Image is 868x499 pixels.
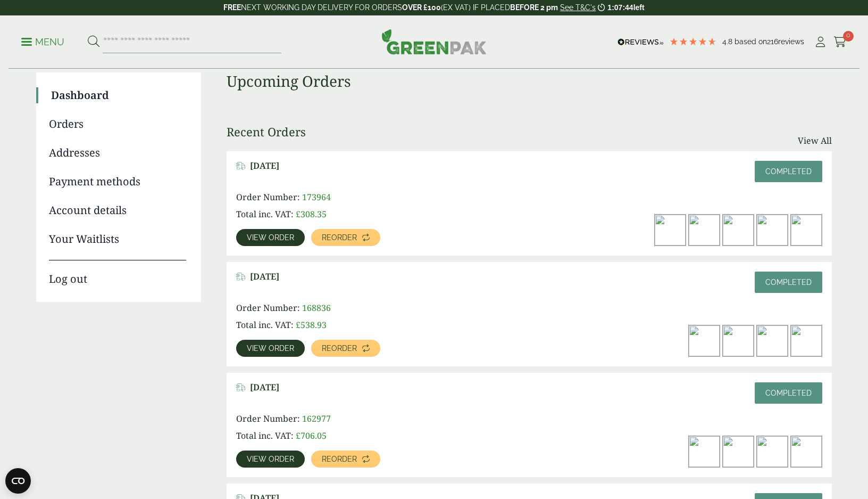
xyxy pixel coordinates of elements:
[247,234,294,241] span: View order
[798,134,832,147] a: View All
[227,72,832,91] h3: Upcoming Orders
[236,229,305,246] a: View order
[21,36,64,48] p: Menu
[51,87,186,103] a: Dashboard
[5,468,31,494] button: Open CMP widget
[49,231,186,247] a: Your Waitlists
[296,208,301,220] span: £
[21,36,64,46] a: Menu
[250,272,279,282] span: [DATE]
[735,37,767,46] span: Based on
[236,191,300,203] span: Order Number:
[833,34,847,50] a: 0
[247,345,294,352] span: View order
[296,208,327,220] bdi: 308.35
[322,455,357,463] span: Reorder
[296,430,301,441] span: £
[689,436,720,467] img: Lid-300x200.jpg
[765,278,812,287] span: Completed
[757,215,788,246] img: Kraft-4oz-with-Peas-300x200.jpg
[227,125,306,138] h3: Recent Orders
[402,3,441,12] strong: OVER £100
[311,340,380,357] a: Reorder
[49,116,186,132] a: Orders
[510,3,558,12] strong: BEFORE 2 pm
[814,37,827,47] i: My Account
[689,325,720,356] img: 500ml-Rectangular-Kraft-Bowl-with-food-contents-300x200.jpg
[302,413,331,424] span: 162977
[791,325,822,356] img: Lid-300x200.jpg
[381,29,487,54] img: GreenPak Supplies
[223,3,241,12] strong: FREE
[843,31,854,42] span: 0
[49,260,186,287] a: Log out
[767,37,778,46] span: 216
[236,413,300,424] span: Order Number:
[49,202,186,218] a: Account details
[236,430,294,441] span: Total inc. VAT:
[236,208,294,220] span: Total inc. VAT:
[765,167,812,176] span: Completed
[49,145,186,161] a: Addresses
[757,436,788,467] img: 750ml-Rectangular-Kraft-Bowl-with-food-contents-300x200.jpg
[723,325,754,356] img: 750ml-Rectangular-Kraft-Bowl-with-food-contents-300x200.jpg
[302,302,331,314] span: 168836
[633,3,645,12] span: left
[655,215,686,246] img: 500ml-Rectangular-Kraft-Bowl-with-food-contents-300x200.jpg
[250,161,279,171] span: [DATE]
[236,302,300,314] span: Order Number:
[791,215,822,246] img: Small-Plastic-Lid-Top-300x181.jpg
[296,319,327,331] bdi: 538.93
[250,382,279,392] span: [DATE]
[833,37,847,47] i: Cart
[689,215,720,246] img: 1000ml-Rectangular-Kraft-Bowl-with-food-contents-300x200.jpg
[49,174,186,190] a: Payment methods
[607,3,633,12] span: 1:07:44
[765,389,812,397] span: Completed
[322,234,357,241] span: Reorder
[236,451,305,468] a: View order
[757,325,788,356] img: 1000ml-Rectangular-Kraft-Bowl-with-food-contents-300x200.jpg
[722,37,735,46] span: 4.8
[791,436,822,467] img: 1000ml-Rectangular-Kraft-Bowl-with-food-contents-300x200.jpg
[723,215,754,246] img: Large-Platter-Sandwiches-open-300x200.jpg
[296,319,301,331] span: £
[560,3,596,12] a: See T&C's
[247,455,294,463] span: View order
[669,37,717,46] div: 4.79 Stars
[778,37,804,46] span: reviews
[723,436,754,467] img: 500ml-Rectangular-Kraft-Bowl-with-food-contents-300x200.jpg
[302,191,331,203] span: 173964
[236,319,294,331] span: Total inc. VAT:
[617,38,664,46] img: REVIEWS.io
[311,451,380,468] a: Reorder
[296,430,327,441] bdi: 706.05
[236,340,305,357] a: View order
[311,229,380,246] a: Reorder
[322,345,357,352] span: Reorder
